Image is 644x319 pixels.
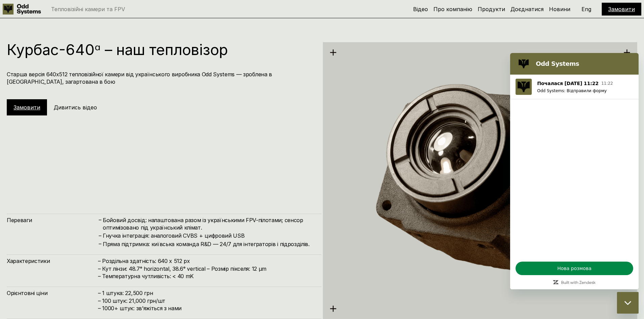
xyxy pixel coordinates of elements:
[14,104,40,111] a: Замовити
[7,289,98,297] h4: Орієнтовні ціни
[413,6,428,12] a: Відео
[7,71,315,86] h4: Старша версія 640х512 тепловізійної камери від українського виробника Odd Systems — зроблена в [G...
[549,6,570,12] a: Новини
[103,240,315,248] h4: Пряма підтримка: київська команда R&D — 24/7 для інтеграторів і підрозділів.
[617,292,639,314] iframe: Кнопка для запуску вікна повідомлень, розмова триває
[99,216,101,223] h4: –
[510,53,639,289] iframe: Вікно повідомлень
[54,104,97,111] h5: Дивитись відео
[581,6,591,12] p: Eng
[103,216,315,232] h4: Бойовий досвід: налаштована разом із українськими FPV-пілотами; сенсор оптимізовано під українськ...
[510,6,544,12] a: Доєднатися
[478,6,505,12] a: Продукти
[7,216,98,224] h4: Переваги
[608,6,635,12] a: Замовити
[98,289,315,312] h4: – 1 штука: 22,500 грн – 100 штук: 21,000 грн/шт
[99,232,101,239] h4: –
[98,305,182,312] span: – ⁠1000+ штук: звʼяжіться з нами
[99,240,101,247] h4: –
[103,232,315,239] h4: Гнучка інтеграція: аналоговий CVBS + цифровий USB
[98,257,315,280] h4: – Роздільна здатність: 640 x 512 px – Кут лінзи: 48.7° horizontal, 38.6° vertical – Розмір піксел...
[7,42,315,57] h1: Курбас-640ᵅ – наш тепловізор
[433,6,472,12] a: Про компанію
[51,6,125,12] p: Тепловізійні камери та FPV
[7,257,98,265] h4: Характеристики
